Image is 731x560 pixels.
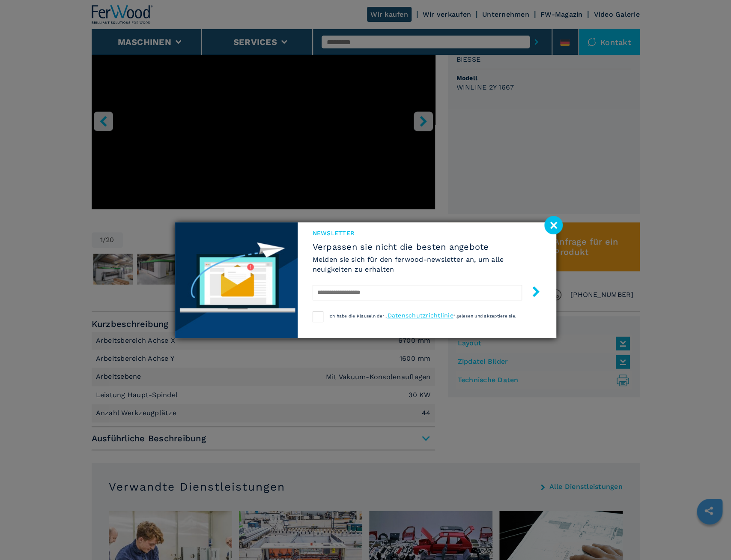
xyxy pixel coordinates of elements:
[454,314,516,318] span: “ gelesen und akzeptiere sie.
[313,242,541,252] span: Verpassen sie nicht die besten angebote
[387,312,453,319] a: Datenschutzrichtlinie
[313,255,541,274] h6: Melden sie sich für den ferwood-newsletter an, um alle neuigkeiten zu erhalten
[328,314,388,318] span: Ich habe die Klauseln der „
[522,283,541,303] button: submit-button
[313,229,541,237] span: Newsletter
[175,222,298,338] img: Newsletter image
